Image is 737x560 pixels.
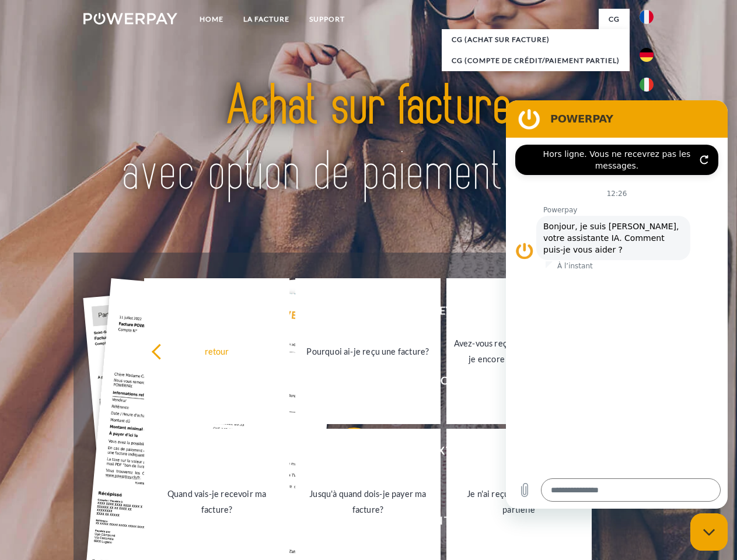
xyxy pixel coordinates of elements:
[599,9,630,30] a: CG
[640,10,654,24] img: fr
[302,486,434,517] div: Jusqu'à quand dois-je payer ma facture?
[453,486,585,517] div: Je n'ai reçu qu'une livraison partielle
[151,486,282,517] div: Quand vais-je recevoir ma facture?
[190,9,233,30] a: Home
[302,343,434,359] div: Pourquoi ai-je reçu une facture?
[233,9,299,30] a: LA FACTURE
[640,78,654,92] img: it
[83,13,177,24] img: logo-powerpay-white.svg
[111,56,626,223] img: title-powerpay_fr.svg
[690,513,728,551] iframe: Bouton de lancement de la fenêtre de messagerie, conversation en cours
[151,343,282,359] div: retour
[453,335,585,367] div: Avez-vous reçu mes paiements, ai-je encore un solde ouvert?
[442,50,630,71] a: CG (Compte de crédit/paiement partiel)
[506,100,728,509] iframe: Fenêtre de messagerie
[446,278,592,424] a: Avez-vous reçu mes paiements, ai-je encore un solde ouvert?
[640,48,654,62] img: de
[442,29,630,50] a: CG (achat sur facture)
[299,9,355,30] a: Support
